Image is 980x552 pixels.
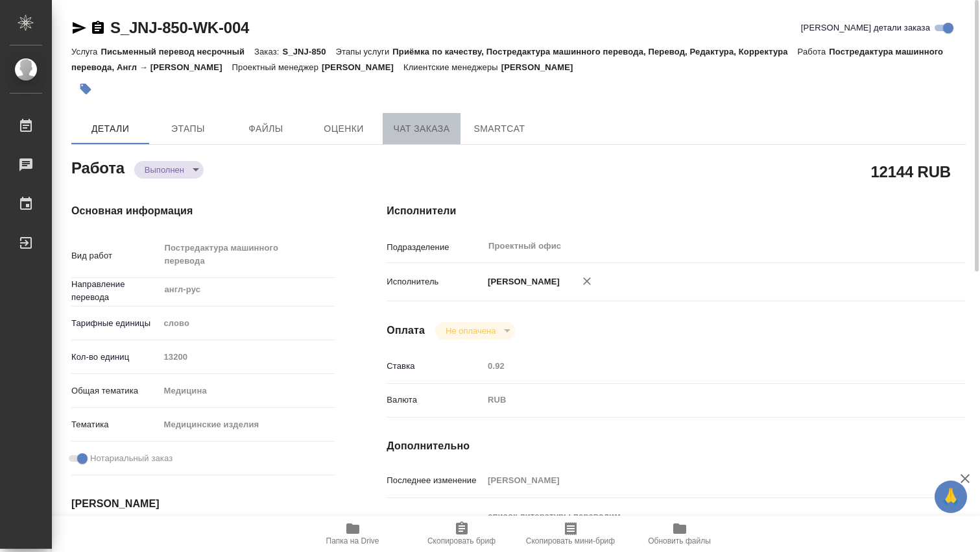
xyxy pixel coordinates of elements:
button: Обновить файлы [625,516,734,552]
p: Подразделение [387,241,483,254]
p: Работа [798,47,830,56]
h2: Работа [71,155,125,179]
p: Кол-во единиц [71,351,159,364]
div: Медицинские изделия [159,414,335,436]
h4: Оплата [387,323,425,338]
h4: Основная информация [71,203,335,219]
p: [PERSON_NAME] [322,62,403,72]
textarea: список литературы переводим под нот [483,505,917,540]
button: Удалить исполнителя [573,267,601,295]
a: S_JNJ-850-WK-004 [110,19,249,36]
span: SmartCat [468,121,531,137]
input: Пустое поле [483,357,917,375]
span: Папка на Drive [326,536,379,546]
span: Файлы [235,121,297,137]
h4: [PERSON_NAME] [71,496,335,512]
span: Детали [79,121,141,137]
p: [PERSON_NAME] [501,62,583,72]
span: Обновить файлы [648,536,711,546]
p: Последнее изменение [387,474,483,487]
button: Скопировать ссылку [90,20,106,36]
p: Заказ: [254,47,282,56]
button: 🙏 [935,481,967,513]
div: RUB [483,389,917,411]
span: Нотариальный заказ [90,452,173,465]
button: Добавить тэг [71,75,100,103]
span: 🙏 [940,483,962,510]
p: Ставка [387,360,483,373]
span: Оценки [313,121,375,137]
button: Скопировать ссылку для ЯМессенджера [71,20,87,36]
button: Папка на Drive [298,516,407,552]
p: Этапы услуги [336,47,393,56]
input: Пустое поле [159,347,335,366]
p: S_JNJ-850 [282,47,335,56]
h2: 12144 RUB [870,160,951,182]
span: [PERSON_NAME] детали заказа [801,21,930,34]
input: Пустое поле [483,471,917,490]
p: Клиентские менеджеры [403,62,501,72]
span: Скопировать мини-бриф [526,536,615,546]
p: Общая тематика [71,384,159,397]
div: слово [159,312,335,334]
div: Выполнен [134,161,204,179]
div: Выполнен [435,322,515,340]
button: Скопировать бриф [407,516,516,552]
p: Письменный перевод несрочный [101,47,254,56]
p: Валюта [387,394,483,407]
p: Направление перевода [71,278,159,304]
h4: Исполнители [387,203,966,219]
p: Проектный менеджер [232,62,322,72]
p: Исполнитель [387,275,483,288]
span: Этапы [157,121,219,137]
p: Тематика [71,418,159,431]
p: Вид работ [71,249,159,262]
span: Чат заказа [390,121,453,137]
h4: Дополнительно [387,438,966,454]
p: Приёмка по качеству, Постредактура машинного перевода, Перевод, Редактура, Корректура [392,47,797,56]
p: Тарифные единицы [71,317,159,330]
button: Скопировать мини-бриф [516,516,625,552]
p: [PERSON_NAME] [483,275,560,288]
button: Выполнен [141,164,188,175]
span: Скопировать бриф [427,536,496,546]
p: Услуга [71,47,101,56]
div: Медицина [159,380,335,402]
button: Не оплачена [442,325,499,336]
